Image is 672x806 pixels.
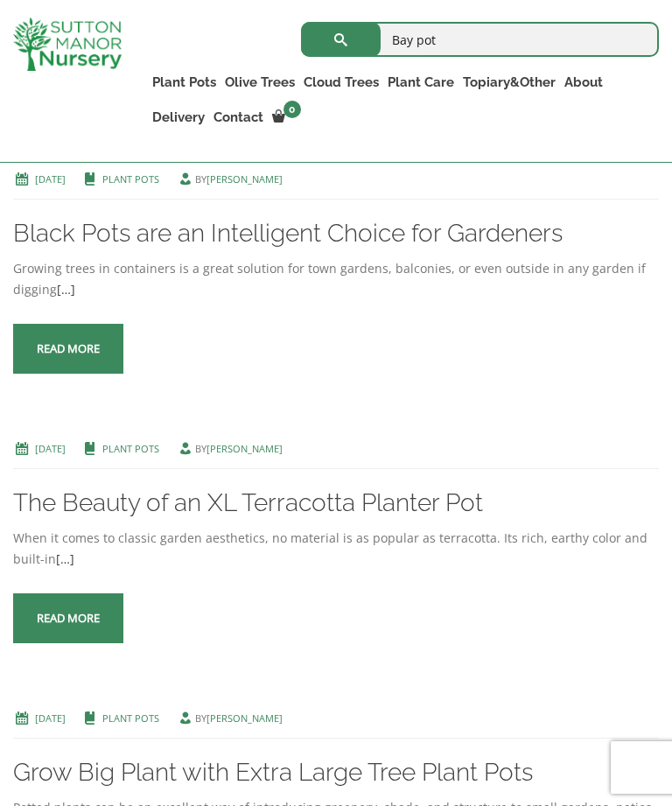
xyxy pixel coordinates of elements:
a: Contact [209,105,268,130]
a: [PERSON_NAME] [206,442,283,455]
span: 0 [283,101,301,118]
input: Search... [301,22,659,57]
a: [DATE] [35,172,66,186]
a: Topiary&Other [458,70,560,95]
a: Delivery [148,105,209,130]
a: [DATE] [35,442,66,455]
a: About [560,70,607,95]
a: Plant Pots [148,70,220,95]
a: The Beauty of an XL Terracotta Planter Pot [13,488,483,517]
a: Plant Pots [102,711,159,725]
a: [PERSON_NAME] [206,711,283,725]
a: Plant Care [383,70,458,95]
img: logo [13,18,122,71]
a: Plant Pots [102,442,159,455]
a: [PERSON_NAME] [206,172,283,186]
div: Growing trees in containers is a great solution for town gardens, balconies, or even outside in a... [13,258,659,300]
a: Read more [13,324,123,374]
a: Read more [13,593,123,643]
a: Olive Trees [220,70,299,95]
span: by [177,442,283,455]
a: Cloud Trees [299,70,383,95]
div: When it comes to classic garden aesthetics, no material is as popular as terracotta. Its rich, ea... [13,528,659,570]
a: [DATE] [35,711,66,725]
a: Black Pots are an Intelligent Choice for Gardeners [13,219,563,248]
a: […] [57,281,75,298]
a: 0 [268,105,306,130]
a: Plant Pots [102,172,159,186]
span: by [177,172,283,186]
span: by [177,711,283,725]
a: […] [56,550,74,567]
a: Grow Big Plant with Extra Large Tree Plant Pots [13,758,533,787]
